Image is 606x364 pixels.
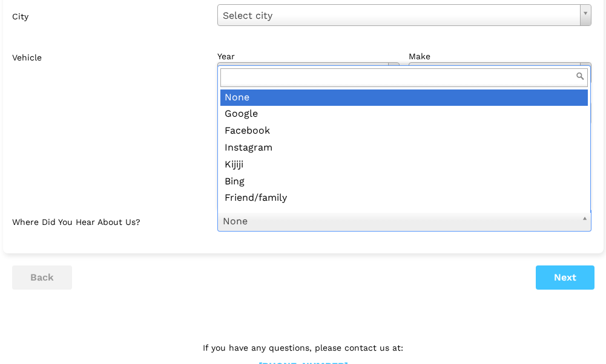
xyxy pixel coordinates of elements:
div: Bing [220,174,588,190]
div: Friend/family [220,190,588,207]
div: Instagram [220,140,588,157]
div: None [220,89,588,106]
div: Kijiji [220,157,588,174]
div: Van [220,207,588,224]
div: Google [220,106,588,123]
div: Facebook [220,123,588,140]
